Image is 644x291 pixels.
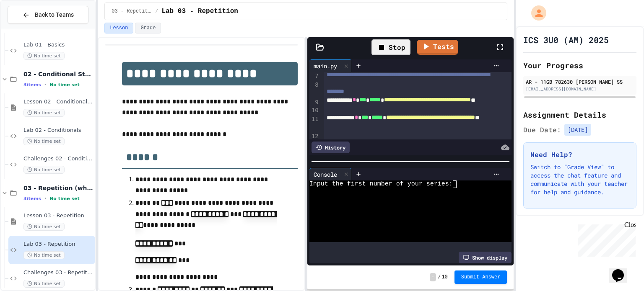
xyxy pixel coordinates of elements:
[526,78,634,85] div: AR - 11GB 782630 [PERSON_NAME] SS
[522,3,548,23] div: My Account
[609,258,636,283] iframe: chat widget
[44,195,46,202] span: •
[49,196,80,201] span: No time set
[23,41,93,49] span: Lab 01 - Basics
[309,59,352,72] div: main.py
[23,137,65,145] span: No time set
[523,109,636,121] h2: Assignment Details
[530,163,629,196] p: Switch to "Grade View" to access the chat feature and communicate with your teacher for help and ...
[23,184,93,192] span: 03 - Repetition (while and for)
[430,273,436,281] span: -
[574,221,636,257] iframe: chat widget
[23,52,65,60] span: No time set
[8,6,88,24] button: Back to Teams
[23,127,93,134] span: Lab 02 - Conditionals
[309,115,320,133] div: 11
[23,109,65,117] span: No time set
[309,81,320,98] div: 8
[112,8,152,15] span: 03 - Repetition (while and for)
[23,196,41,201] span: 3 items
[309,132,320,150] div: 12
[23,155,93,162] span: Challenges 02 - Conditionals
[461,274,501,281] span: Submit Answer
[309,72,320,81] div: 7
[438,274,441,281] span: /
[309,98,320,107] div: 9
[526,86,634,92] div: [EMAIL_ADDRESS][DOMAIN_NAME]
[309,168,352,180] div: Console
[371,39,410,55] div: Stop
[23,251,65,259] span: No time set
[309,106,320,115] div: 10
[44,81,46,88] span: •
[23,241,93,248] span: Lab 03 - Repetition
[23,82,41,88] span: 3 items
[459,252,512,263] div: Show display
[564,124,591,136] span: [DATE]
[3,3,58,53] div: Chat with us now!Close
[309,170,341,179] div: Console
[523,125,561,135] span: Due Date:
[23,166,65,174] span: No time set
[523,34,609,46] h1: ICS 3U0 (AM) 2025
[155,8,158,15] span: /
[135,23,161,33] button: Grade
[312,142,350,153] div: History
[23,223,65,231] span: No time set
[35,10,74,19] span: Back to Teams
[23,212,93,219] span: Lesson 03 - Repetition
[530,149,629,160] h3: Need Help?
[23,70,93,78] span: 02 - Conditional Statements (if)
[23,98,93,106] span: Lesson 02 - Conditional Statements (if)
[441,274,447,281] span: 10
[309,62,341,70] div: main.py
[49,82,80,88] span: No time set
[104,23,133,33] button: Lesson
[454,270,507,284] button: Submit Answer
[309,180,453,188] span: Input the first number of your series:
[23,269,93,276] span: Challenges 03 - Repetition
[23,280,65,288] span: No time set
[161,6,238,16] span: Lab 03 - Repetition
[523,59,636,71] h2: Your Progress
[417,40,458,55] a: Tests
